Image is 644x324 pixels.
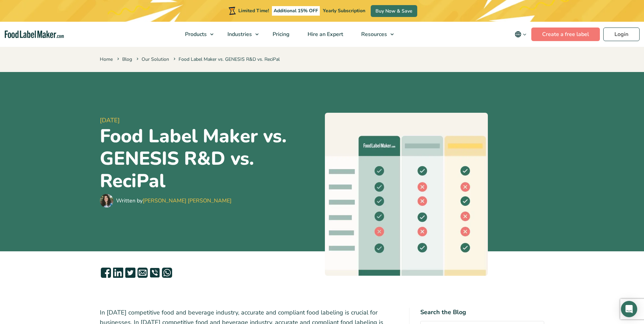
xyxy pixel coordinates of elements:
[142,56,169,62] a: Our Solution
[323,7,365,14] span: Yearly Subscription
[352,22,397,47] a: Resources
[172,56,280,62] span: Food Label Maker vs. GENESIS R&D vs. ReciPal
[100,116,319,125] span: [DATE]
[143,197,232,204] a: [PERSON_NAME] [PERSON_NAME]
[100,194,113,208] img: Maria Abi Hanna - Food Label Maker
[371,5,417,17] a: Buy Now & Save
[100,125,319,192] h1: Food Label Maker vs. GENESIS R&D vs. ReciPal
[603,28,640,41] a: Login
[100,56,113,62] a: Home
[531,28,600,41] a: Create a free label
[183,31,207,38] span: Products
[420,308,544,317] h4: Search the Blog
[238,7,269,14] span: Limited Time!
[272,6,320,16] span: Additional 15% OFF
[359,31,388,38] span: Resources
[225,31,253,38] span: Industries
[176,22,217,47] a: Products
[299,22,351,47] a: Hire an Expert
[264,22,297,47] a: Pricing
[219,22,262,47] a: Industries
[306,31,344,38] span: Hire an Expert
[271,31,290,38] span: Pricing
[621,301,637,317] div: Open Intercom Messenger
[116,197,232,205] div: Written by
[122,56,132,62] a: Blog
